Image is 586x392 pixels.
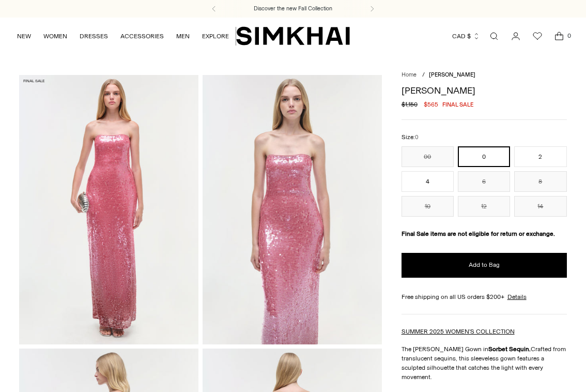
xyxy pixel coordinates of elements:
[402,253,567,278] button: Add to Bag
[43,25,67,48] a: WOMEN
[402,344,567,382] p: The [PERSON_NAME] Gown in Crafted from translucent sequins, this sleeveless gown features a sculp...
[254,5,332,13] a: Discover the new Fall Collection
[514,171,566,192] button: 8
[19,75,198,344] img: Leilani Sequin Gown
[458,146,510,167] button: 0
[402,196,454,217] button: 10
[402,230,555,237] strong: Final Sale items are not eligible for return or exchange.
[424,100,438,109] span: $565
[505,26,526,47] a: Go to the account page
[402,71,567,80] nav: breadcrumbs
[429,71,475,78] span: [PERSON_NAME]
[80,25,108,48] a: DRESSES
[452,25,480,48] button: CAD $
[527,26,548,47] a: Wishlist
[422,71,425,80] div: /
[236,26,350,46] a: SIMKHAI
[402,328,515,335] a: SUMMER 2025 WOMEN'S COLLECTION
[402,132,419,142] label: Size:
[17,25,31,48] a: NEW
[203,75,382,344] img: Leilani Sequin Gown
[507,292,527,301] a: Details
[484,26,504,47] a: Open search modal
[514,196,566,217] button: 14
[402,86,567,95] h1: [PERSON_NAME]
[402,100,418,109] s: $1,150
[488,345,531,353] strong: Sorbet Sequin.
[514,146,566,167] button: 2
[402,71,417,78] a: Home
[402,171,454,192] button: 4
[120,25,164,48] a: ACCESSORIES
[202,25,229,48] a: EXPLORE
[564,31,574,40] span: 0
[415,134,419,141] span: 0
[458,196,510,217] button: 12
[402,146,454,167] button: 00
[176,25,190,48] a: MEN
[469,261,500,269] span: Add to Bag
[549,26,569,47] a: Open cart modal
[402,292,567,301] div: Free shipping on all US orders $200+
[458,171,510,192] button: 6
